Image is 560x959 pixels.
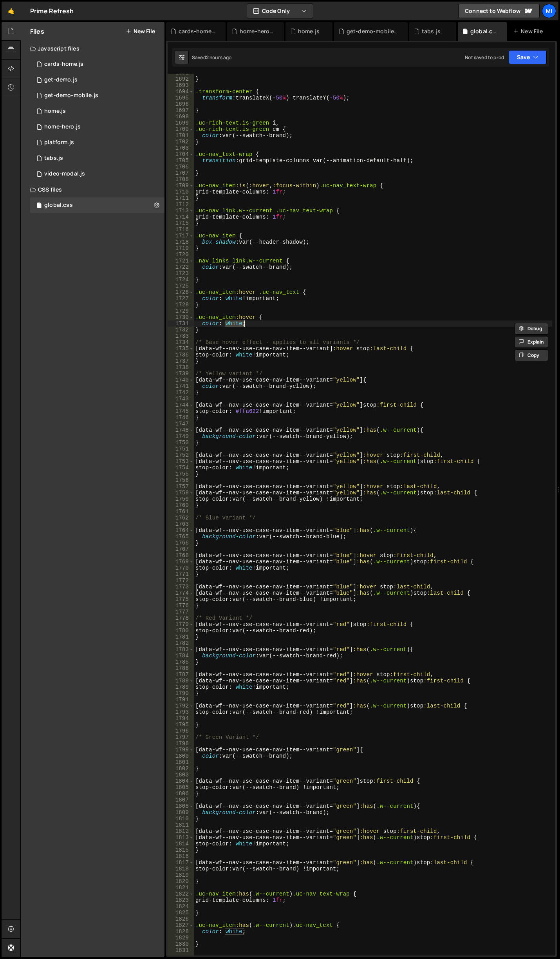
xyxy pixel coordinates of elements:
[168,759,194,765] div: 1801
[168,715,194,722] div: 1794
[30,166,164,182] div: 16983/47444.js
[168,183,194,189] div: 1709
[168,797,194,803] div: 1807
[168,872,194,878] div: 1819
[168,709,194,715] div: 1793
[168,295,194,302] div: 1727
[168,352,194,358] div: 1736
[168,471,194,477] div: 1755
[168,164,194,170] div: 1706
[168,201,194,208] div: 1712
[515,349,548,361] button: Copy
[422,27,441,35] div: tabs.js
[168,584,194,590] div: 1773
[168,596,194,603] div: 1775
[168,308,194,314] div: 1729
[168,922,194,928] div: 1827
[168,452,194,458] div: 1752
[168,314,194,320] div: 1730
[44,61,83,68] div: cards-home.js
[168,333,194,339] div: 1733
[30,72,164,88] div: 16983/46692.js
[168,477,194,483] div: 1756
[168,609,194,615] div: 1777
[168,358,194,364] div: 1737
[168,214,194,220] div: 1714
[30,88,164,103] div: 16983/46693.js
[168,402,194,408] div: 1744
[168,684,194,690] div: 1789
[168,703,194,709] div: 1792
[458,4,540,18] a: Connect to Webflow
[168,935,194,941] div: 1829
[168,114,194,120] div: 1698
[168,859,194,866] div: 1817
[513,27,546,35] div: New File
[168,552,194,559] div: 1768
[168,841,194,847] div: 1814
[206,54,232,61] div: 2 hours ago
[168,816,194,822] div: 1810
[168,139,194,145] div: 1702
[168,176,194,183] div: 1708
[168,891,194,897] div: 1822
[168,753,194,759] div: 1800
[168,521,194,527] div: 1763
[30,150,164,166] div: 16983/46734.js
[168,377,194,383] div: 1740
[30,6,74,16] div: Prime Refresh
[168,527,194,534] div: 1764
[168,740,194,747] div: 1798
[30,103,164,119] div: 16983/46578.js
[168,371,194,377] div: 1739
[44,170,85,177] div: video-modal.js
[168,885,194,891] div: 1821
[168,778,194,784] div: 1804
[168,828,194,834] div: 1812
[30,27,44,36] h2: Files
[168,515,194,521] div: 1762
[168,132,194,139] div: 1701
[542,4,556,18] a: Mi
[168,258,194,264] div: 1721
[168,320,194,327] div: 1731
[21,182,164,197] div: CSS files
[168,665,194,671] div: 1786
[168,546,194,552] div: 1767
[168,496,194,502] div: 1759
[168,95,194,101] div: 1695
[347,27,398,35] div: get-demo-mobile.js
[298,27,320,35] div: home.js
[168,233,194,239] div: 1717
[168,690,194,697] div: 1790
[168,634,194,640] div: 1781
[168,928,194,935] div: 1828
[168,440,194,446] div: 1750
[44,202,73,209] div: global.css
[168,621,194,628] div: 1779
[168,916,194,922] div: 1826
[168,270,194,277] div: 1723
[168,941,194,947] div: 1830
[30,135,164,150] div: 16983/46739.js
[168,245,194,252] div: 1719
[30,56,164,72] div: 16983/47432.js
[168,653,194,659] div: 1784
[168,252,194,258] div: 1720
[465,54,504,61] div: Not saved to prod
[247,4,313,18] button: Code Only
[168,847,194,853] div: 1815
[168,646,194,653] div: 1783
[168,151,194,157] div: 1704
[168,678,194,684] div: 1788
[509,50,547,64] button: Save
[168,302,194,308] div: 1728
[168,603,194,609] div: 1776
[168,671,194,678] div: 1787
[168,765,194,772] div: 1802
[168,659,194,665] div: 1785
[44,139,74,146] div: platform.js
[168,878,194,885] div: 1820
[168,220,194,226] div: 1715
